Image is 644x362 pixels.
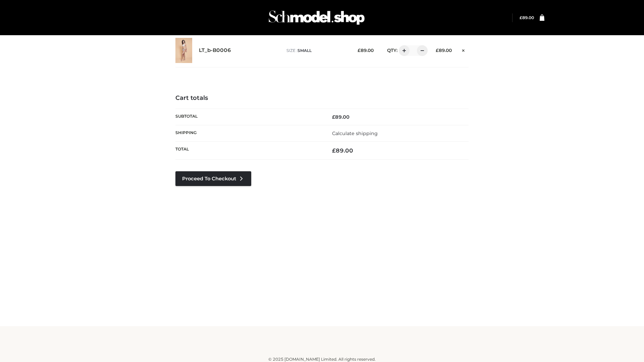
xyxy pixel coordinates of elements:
a: Proceed to Checkout [175,171,251,186]
img: Schmodel Admin 964 [266,4,367,31]
a: LT_b-B0006 [199,47,231,54]
bdi: 89.00 [358,48,374,53]
span: SMALL [298,48,312,53]
p: size : [286,48,347,54]
th: Total [175,142,322,160]
bdi: 89.00 [332,114,350,120]
span: £ [436,48,439,53]
a: Remove this item [459,45,469,54]
th: Shipping [175,125,322,141]
span: £ [358,48,361,53]
span: £ [520,15,522,20]
bdi: 89.00 [332,147,353,154]
a: Calculate shipping [332,130,378,136]
a: £89.00 [520,15,534,20]
span: £ [332,114,335,120]
span: £ [332,147,336,154]
div: QTY: [380,45,425,56]
bdi: 89.00 [520,15,534,20]
bdi: 89.00 [436,48,452,53]
h4: Cart totals [175,95,469,102]
th: Subtotal [175,109,322,125]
